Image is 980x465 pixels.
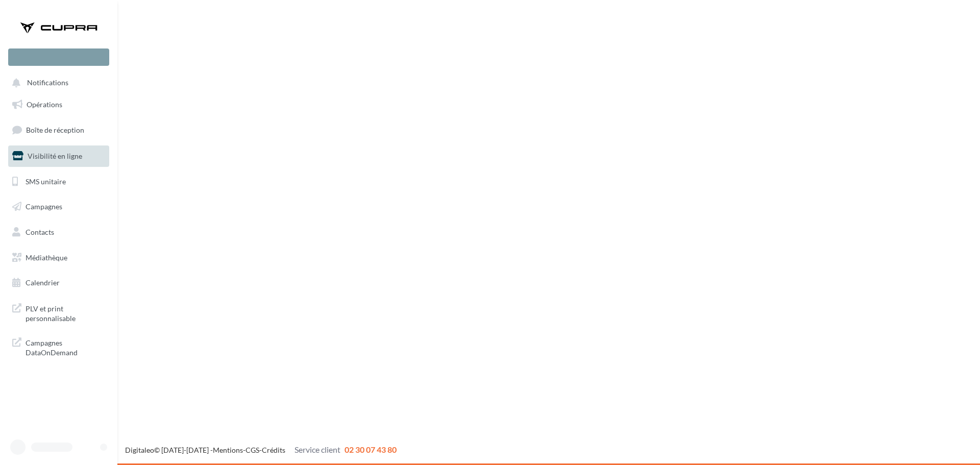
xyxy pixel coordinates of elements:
[6,222,111,243] a: Contacts
[6,272,111,293] a: Calendrier
[26,202,62,211] span: Campagnes
[28,152,82,160] span: Visibilité en ligne
[26,278,60,287] span: Calendrier
[27,100,62,109] span: Opérations
[6,145,111,167] a: Visibilité en ligne
[6,332,111,362] a: Campagnes DataOnDemand
[6,171,111,192] a: SMS unitaire
[26,302,105,324] span: PLV et print personnalisable
[125,446,397,454] span: © [DATE]-[DATE] - - -
[213,446,243,454] a: Mentions
[26,228,54,236] span: Contacts
[8,48,109,66] div: Nouvelle campagne
[6,298,111,328] a: PLV et print personnalisable
[295,445,340,454] span: Service client
[246,446,259,454] a: CGS
[6,94,111,115] a: Opérations
[125,446,154,454] a: Digitaleo
[26,253,67,262] span: Médiathèque
[262,446,285,454] a: Crédits
[26,126,84,134] span: Boîte de réception
[6,247,111,268] a: Médiathèque
[26,177,66,185] span: SMS unitaire
[27,79,68,87] span: Notifications
[345,445,397,454] span: 02 30 07 43 80
[26,336,105,358] span: Campagnes DataOnDemand
[6,119,111,141] a: Boîte de réception
[6,196,111,217] a: Campagnes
